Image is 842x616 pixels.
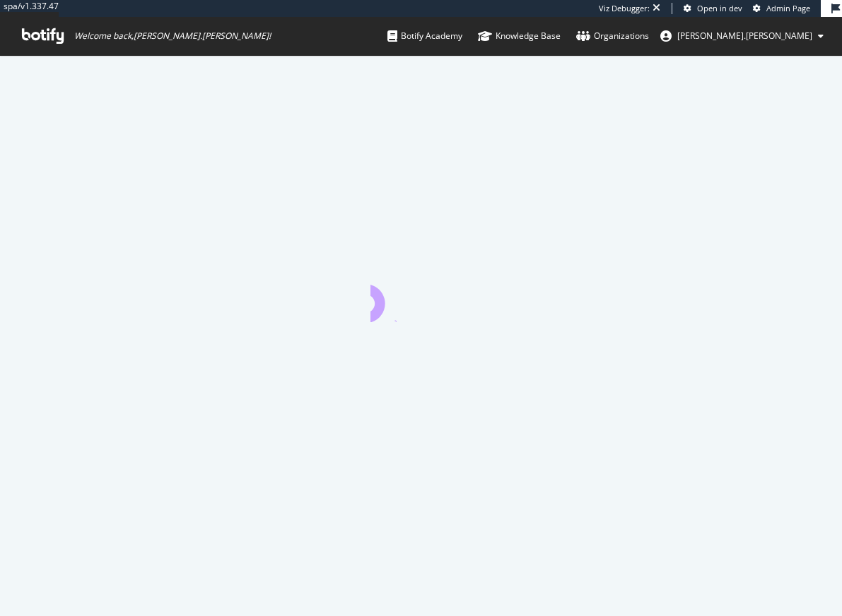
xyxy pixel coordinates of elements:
[677,30,812,42] span: colin.reid
[753,3,810,14] a: Admin Page
[599,3,650,14] div: Viz Debugger:
[649,25,835,47] button: [PERSON_NAME].[PERSON_NAME]
[576,29,649,43] div: Organizations
[684,3,742,14] a: Open in dev
[576,17,649,55] a: Organizations
[697,3,742,13] span: Open in dev
[74,30,271,42] span: Welcome back, [PERSON_NAME].[PERSON_NAME] !
[387,29,462,43] div: Botify Academy
[478,29,561,43] div: Knowledge Base
[387,17,462,55] a: Botify Academy
[766,3,810,13] span: Admin Page
[478,17,561,55] a: Knowledge Base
